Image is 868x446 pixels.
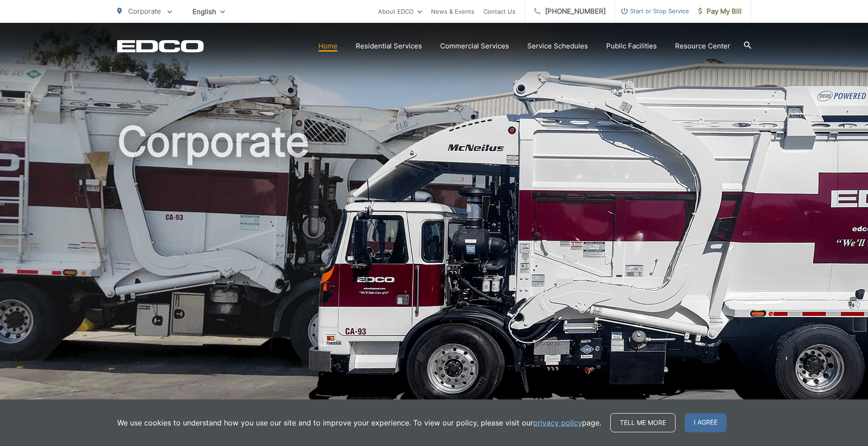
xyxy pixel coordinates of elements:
span: Corporate [128,7,161,16]
span: English [186,4,232,20]
a: News & Events [431,6,474,17]
span: I agree [685,413,727,432]
h1: Corporate [117,119,751,408]
a: Home [318,41,338,52]
a: Public Facilities [606,41,657,52]
span: Pay My Bill [698,6,742,17]
a: Residential Services [356,41,422,52]
a: Contact Us [483,6,515,17]
a: About EDCO [378,6,422,17]
a: Commercial Services [440,41,509,52]
a: Resource Center [675,41,730,52]
a: Service Schedules [527,41,588,52]
a: EDCD logo. Return to the homepage. [117,40,204,52]
a: Tell me more [610,413,676,432]
a: privacy policy [533,417,582,428]
p: We use cookies to understand how you use our site and to improve your experience. To view our pol... [117,417,601,428]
